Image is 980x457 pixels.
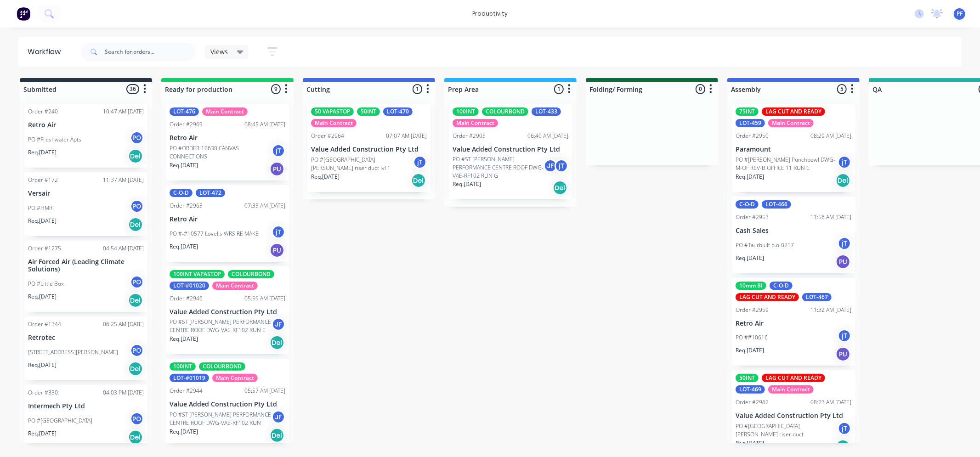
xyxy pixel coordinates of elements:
div: jT [272,225,285,239]
div: PO [130,344,144,357]
div: 50INT [736,374,759,382]
div: Order #2959 [736,306,769,314]
div: PU [270,243,284,258]
div: Main Contract [453,119,498,127]
div: 11:56 AM [DATE] [810,213,851,221]
span: PF [957,10,963,18]
div: 10mm BIC-O-DLAG CUT AND READYLOT-467Order #295911:32 AM [DATE]Retro AirPO ##10616jTReq.[DATE]PU [732,278,855,366]
p: Retro Air [28,121,144,129]
div: LOT-476Main ContractOrder #296908:45 AM [DATE]Retro AirPO #ORDER-10630 CANVAS CONNECTIONSjTReq.[D... [166,104,289,181]
div: Workflow [28,46,65,57]
div: Del [553,181,567,195]
div: Main Contract [212,374,258,382]
p: PO #[PERSON_NAME] Punchbowl DWG-M-OF REV-B OFFICE 11 RUN C [736,156,838,172]
div: jT [555,159,568,173]
div: 10mm BI [736,282,766,290]
div: PO [130,199,144,213]
div: 100INT VAPASTOP [170,270,225,278]
div: Del [836,440,850,454]
div: Order #2953 [736,213,769,221]
div: COLOURBOND [482,107,528,116]
p: Value Added Construction Pty Ltd [736,412,851,420]
div: LAG CUT AND READY [762,107,825,116]
p: Req. [DATE] [736,346,764,355]
div: jT [413,155,427,169]
div: 11:37 AM [DATE] [103,176,144,184]
div: 10:47 AM [DATE] [103,107,144,116]
div: 50 VAPASTOP [311,107,354,116]
div: LOT-#01019 [170,374,209,382]
div: 06:40 AM [DATE] [527,132,568,140]
div: Order #172 [28,176,58,184]
div: 100INTCOLOURBONDLOT-#01019Main ContractOrder #294405:57 AM [DATE]Value Added Construction Pty Ltd... [166,359,289,447]
div: Main Contract [311,119,357,127]
p: PO ##10616 [736,333,768,342]
div: Del [128,149,143,164]
p: PO #[GEOGRAPHIC_DATA][PERSON_NAME] riser duct [736,422,838,439]
div: Order #2944 [170,387,203,395]
div: Order #127504:54 AM [DATE]Air Forced Air (Leading Climate Solutions)PO #Little BoxPOReq.[DATE]Del [24,241,147,312]
div: PU [836,254,850,269]
p: Req. [DATE] [170,243,198,251]
p: PO #ST [PERSON_NAME] PERFORMANCE CENTRE ROOF DWG-VAE-RF102 RUN G [453,155,544,180]
input: Search for orders... [105,43,196,61]
p: Retro Air [170,134,285,142]
p: Retrotec [28,334,144,342]
p: Versair [28,190,144,197]
div: 04:54 AM [DATE] [103,244,144,253]
div: 75INTLAG CUT AND READYLOT-459Main ContractOrder #295008:29 AM [DATE]ParamountPO #[PERSON_NAME] Pu... [732,104,855,192]
div: Order #330 [28,389,58,397]
div: PO [130,412,144,426]
div: 05:59 AM [DATE] [244,294,285,303]
div: Order #17211:37 AM [DATE]VersairPO #HMRIPOReq.[DATE]Del [24,172,147,236]
div: C-O-DLOT-466Order #295311:56 AM [DATE]Cash SalesPO #Taurbuilt p.o-0217jTReq.[DATE]PU [732,197,855,273]
div: Main Contract [768,385,814,394]
div: C-O-DLOT-472Order #296507:35 AM [DATE]Retro AirPO #-#10577 Lovells WRS RE MAKEjTReq.[DATE]PU [166,185,289,262]
p: Req. [DATE] [170,161,198,169]
p: Req. [DATE] [28,217,57,225]
p: Retro Air [736,320,851,327]
div: 50INT [357,107,380,116]
div: Order #134406:25 AM [DATE]Retrotec[STREET_ADDRESS][PERSON_NAME]POReq.[DATE]Del [24,316,147,380]
div: Del [128,217,143,232]
p: Req. [DATE] [453,180,481,188]
div: jT [838,155,851,169]
div: Order #240 [28,107,58,116]
p: Paramount [736,146,851,153]
div: Order #2969 [170,120,203,129]
span: Views [210,47,228,56]
p: PO #[GEOGRAPHIC_DATA] [28,417,92,425]
div: 100INTCOLOURBONDLOT-433Main ContractOrder #290506:40 AM [DATE]Value Added Construction Pty LtdPO ... [449,104,572,199]
div: LAG CUT AND READY [762,374,825,382]
div: Del [270,428,284,443]
div: 06:25 AM [DATE] [103,320,144,328]
div: 100INT [453,107,479,116]
div: PO [130,131,144,145]
p: PO #ORDER-10630 CANVAS CONNECTIONS [170,144,272,161]
div: Order #24010:47 AM [DATE]Retro AirPO #Freshwater AptsPOReq.[DATE]Del [24,104,147,168]
p: Req. [DATE] [28,429,57,438]
div: 08:45 AM [DATE] [244,120,285,129]
p: Req. [DATE] [28,148,57,157]
p: PO #[GEOGRAPHIC_DATA][PERSON_NAME] riser duct lvl 1 [311,156,413,172]
div: Order #2905 [453,132,486,140]
div: LOT-459 [736,119,765,127]
div: 08:29 AM [DATE] [810,132,851,140]
div: 04:03 PM [DATE] [103,389,144,397]
p: PO #Freshwater Apts [28,135,81,144]
div: 11:32 AM [DATE] [810,306,851,314]
p: Req. [DATE] [736,254,764,262]
div: Del [270,335,284,350]
div: Del [836,173,850,188]
div: 100INT VAPASTOPCOLOURBONDLOT-#01020Main ContractOrder #294605:59 AM [DATE]Value Added Constructio... [166,266,289,355]
img: Factory [17,7,30,21]
p: PO #Taurbuilt p.o-0217 [736,241,794,249]
div: 50 VAPASTOP50INTLOT-470Main ContractOrder #296407:07 AM [DATE]Value Added Construction Pty LtdPO ... [307,104,431,192]
div: JF [272,410,285,424]
div: 08:23 AM [DATE] [810,398,851,406]
div: 100INT [170,362,196,371]
p: PO #ST [PERSON_NAME] PERFORMANCE CENTRE ROOF DWG-VAE-RF102 RUN i [170,411,272,427]
div: LOT-433 [532,107,561,116]
p: Req. [DATE] [28,293,57,301]
div: Main Contract [768,119,814,127]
